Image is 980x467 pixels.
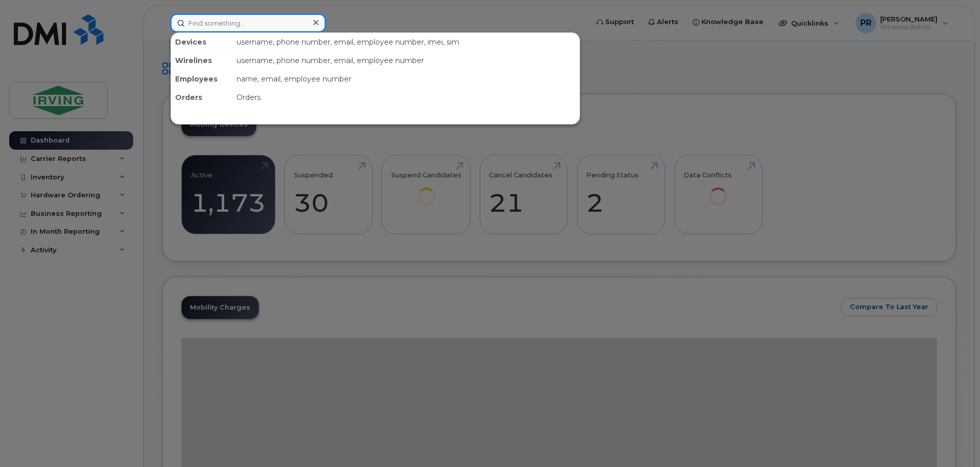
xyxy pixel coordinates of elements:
div: Wirelines [171,51,232,70]
div: username, phone number, email, employee number, imei, sim [232,33,580,51]
div: Devices [171,33,232,51]
div: username, phone number, email, employee number [232,51,580,70]
div: Orders [232,88,580,107]
div: Employees [171,70,232,88]
div: name, email, employee number [232,70,580,88]
div: Orders [171,88,232,107]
